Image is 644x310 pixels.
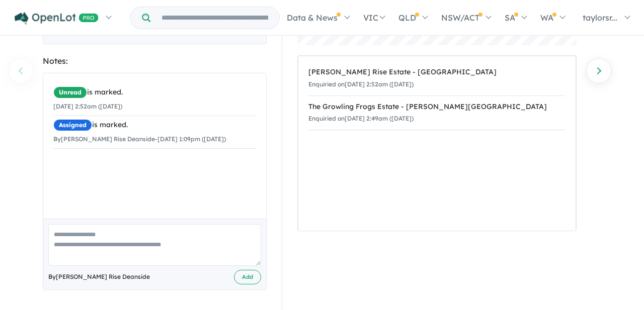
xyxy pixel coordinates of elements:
div: is marked. [53,119,256,131]
img: Openlot PRO Logo White [15,12,99,25]
div: [PERSON_NAME] Rise Estate - [GEOGRAPHIC_DATA] [308,66,566,78]
button: Add [234,270,261,284]
span: Unread [53,86,87,98]
a: The Growling Frogs Estate - [PERSON_NAME][GEOGRAPHIC_DATA]Enquiried on[DATE] 2:49am ([DATE]) [308,95,566,131]
div: Notes: [43,54,267,68]
span: Assigned [53,119,92,131]
input: Try estate name, suburb, builder or developer [152,7,277,29]
small: Enquiried on [DATE] 2:52am ([DATE]) [308,80,414,88]
span: By [PERSON_NAME] Rise Deanside [48,272,150,282]
span: taylorsr... [583,13,617,23]
div: The Growling Frogs Estate - [PERSON_NAME][GEOGRAPHIC_DATA] [308,101,566,113]
small: Enquiried on [DATE] 2:49am ([DATE]) [308,115,414,122]
a: [PERSON_NAME] Rise Estate - [GEOGRAPHIC_DATA]Enquiried on[DATE] 2:52am ([DATE]) [308,61,566,96]
div: is marked. [53,86,256,98]
small: By [PERSON_NAME] Rise Deanside - [DATE] 1:09pm ([DATE]) [53,135,226,143]
small: [DATE] 2:52am ([DATE]) [53,102,122,110]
